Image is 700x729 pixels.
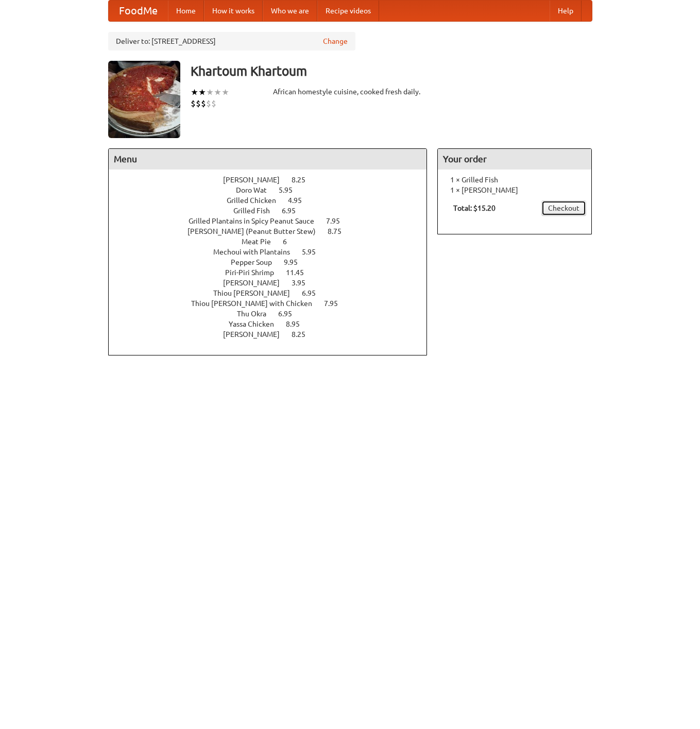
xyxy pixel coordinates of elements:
[292,330,316,338] span: 8.25
[443,185,586,195] li: 1 × [PERSON_NAME]
[168,1,204,21] a: Home
[278,310,302,318] span: 6.95
[233,207,280,215] span: Grilled Fish
[229,320,319,328] a: Yassa Chicken 8.95
[453,204,496,212] b: Total: $15.20
[189,217,359,225] a: Grilled Plantains in Spicy Peanut Sauce 7.95
[198,87,206,98] li: ★
[223,330,290,338] span: [PERSON_NAME]
[223,279,290,287] span: [PERSON_NAME]
[236,186,312,194] a: Doro Wat 5.95
[231,258,282,266] span: Pepper Soup
[191,299,357,308] a: Thiou [PERSON_NAME] with Chicken 7.95
[302,248,326,256] span: 5.95
[292,279,316,287] span: 3.95
[550,1,582,21] a: Help
[191,299,322,308] span: Thiou [PERSON_NAME] with Chicken
[229,320,284,328] span: Yassa Chicken
[323,36,348,46] a: Change
[443,175,586,185] li: 1 × Grilled Fish
[206,87,214,98] li: ★
[191,87,198,98] li: ★
[211,98,216,109] li: $
[279,186,303,194] span: 5.95
[221,87,229,98] li: ★
[191,98,196,109] li: $
[237,310,277,318] span: Thu Okra
[213,289,300,297] span: Thiou [PERSON_NAME]
[302,289,326,297] span: 6.95
[214,87,221,98] li: ★
[283,238,297,246] span: 6
[206,98,211,109] li: $
[438,149,591,169] h4: Your order
[223,279,325,287] a: [PERSON_NAME] 3.95
[201,98,206,109] li: $
[196,98,201,109] li: $
[242,238,306,246] a: Meat Pie 6
[273,87,428,97] div: African homestyle cuisine, cooked fresh daily.
[187,227,361,235] a: [PERSON_NAME] (Peanut Butter Stew) 8.75
[109,1,168,21] a: FoodMe
[233,207,315,215] a: Grilled Fish 6.95
[108,32,355,50] div: Deliver to: [STREET_ADDRESS]
[189,217,325,225] span: Grilled Plantains in Spicy Peanut Sauce
[191,61,592,81] h3: Khartoum Khartoum
[223,330,325,338] a: [PERSON_NAME] 8.25
[282,207,306,215] span: 6.95
[328,227,352,235] span: 8.75
[263,1,317,21] a: Who we are
[236,186,277,194] span: Doro Wat
[541,200,586,216] a: Checkout
[223,176,325,184] a: [PERSON_NAME] 8.25
[223,176,290,184] span: [PERSON_NAME]
[292,176,316,184] span: 8.25
[109,149,427,169] h4: Menu
[227,196,286,205] span: Grilled Chicken
[225,268,284,277] span: Piri-Piri Shrimp
[227,196,321,205] a: Grilled Chicken 4.95
[286,268,314,277] span: 11.45
[187,227,326,235] span: [PERSON_NAME] (Peanut Butter Stew)
[225,268,323,277] a: Piri-Piri Shrimp 11.45
[213,289,335,297] a: Thiou [PERSON_NAME] 6.95
[286,320,310,328] span: 8.95
[204,1,263,21] a: How it works
[237,310,311,318] a: Thu Okra 6.95
[288,196,312,205] span: 4.95
[108,61,180,138] img: angular.jpg
[231,258,317,266] a: Pepper Soup 9.95
[213,248,300,256] span: Mechoui with Plantains
[213,248,335,256] a: Mechoui with Plantains 5.95
[324,299,348,308] span: 7.95
[284,258,308,266] span: 9.95
[326,217,350,225] span: 7.95
[242,238,281,246] span: Meat Pie
[317,1,379,21] a: Recipe videos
